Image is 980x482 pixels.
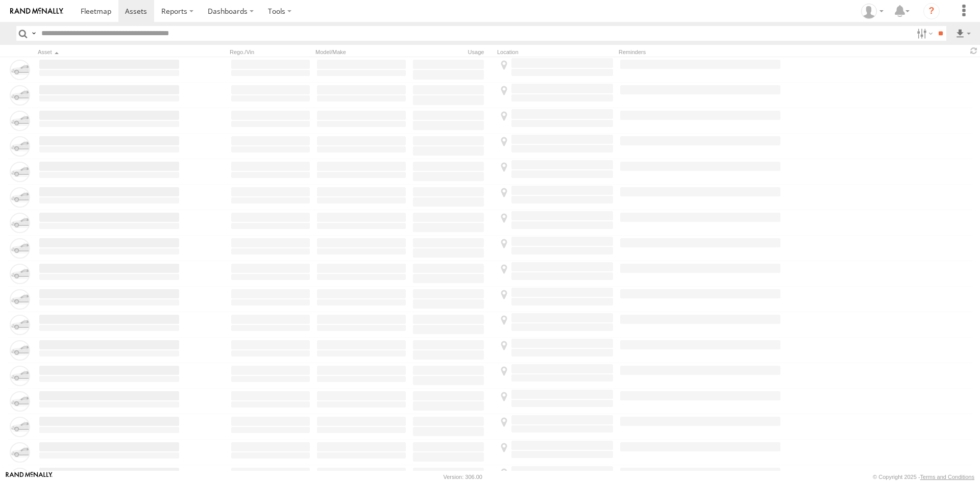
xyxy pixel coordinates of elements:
[411,48,493,56] div: Usage
[954,26,972,41] label: Export results as...
[6,472,53,482] a: Visit our Website
[913,26,935,41] label: Search Filter Options
[497,48,615,56] div: Location
[873,474,974,480] div: © Copyright 2025 -
[444,474,482,480] div: Version: 306.00
[968,46,980,56] span: Refresh
[619,48,782,56] div: Reminders
[315,48,407,56] div: Model/Make
[920,474,974,480] a: Terms and Conditions
[30,26,38,41] label: Search Query
[38,48,181,56] div: Click to Sort
[230,48,311,56] div: Rego./Vin
[10,8,63,15] img: rand-logo.svg
[923,3,940,19] i: ?
[857,4,887,19] div: Tye Clark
